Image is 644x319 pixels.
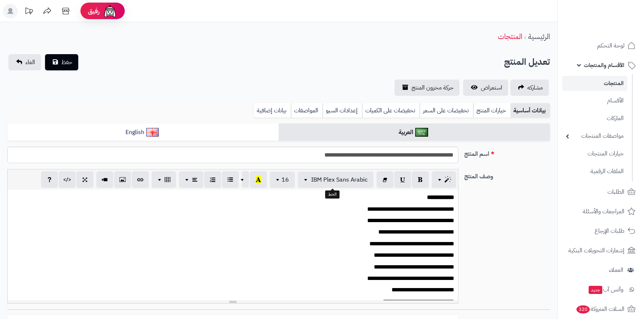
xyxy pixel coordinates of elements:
a: تخفيضات على الكميات [362,103,420,118]
span: الطلبات [607,187,624,197]
span: طلبات الإرجاع [595,226,624,236]
a: المراجعات والأسئلة [562,203,640,220]
a: الطلبات [562,183,640,201]
a: إشعارات التحويلات البنكية [562,242,640,259]
label: اسم المنتج [461,147,553,158]
img: ai-face.png [103,4,117,18]
a: إعدادات السيو [323,103,362,118]
a: المنتجات [562,76,627,91]
button: 16 [270,172,295,188]
span: العملاء [609,265,623,275]
span: استعراض [481,83,502,92]
span: مشاركه [527,83,543,92]
a: الغاء [8,54,41,70]
span: رفيق [88,7,100,15]
a: الماركات [562,111,627,126]
label: وصف المنتج [461,169,553,181]
button: IBM Plex Sans Arabic [298,172,373,188]
a: مشاركه [510,80,549,96]
a: المنتجات [498,31,522,42]
a: العربية [279,123,550,141]
a: طلبات الإرجاع [562,222,640,240]
a: تخفيضات على السعر [420,103,473,118]
a: استعراض [463,80,508,96]
button: حفظ [45,54,78,70]
img: English [146,128,159,137]
span: الأقسام والمنتجات [584,60,624,70]
h2: تعديل المنتج [504,55,550,70]
a: المواصفات [291,103,323,118]
a: وآتس آبجديد [562,281,640,298]
span: السلات المتروكة [576,304,624,314]
span: جديد [589,286,602,294]
span: حفظ [61,58,72,67]
a: الأقسام [562,93,627,109]
span: إشعارات التحويلات البنكية [568,245,624,256]
img: العربية [415,128,428,137]
a: السلات المتروكة320 [562,300,640,318]
a: تحديثات المنصة [20,4,38,20]
a: الرئيسية [528,31,550,42]
a: العملاء [562,261,640,279]
span: لوحة التحكم [597,41,624,51]
span: وآتس آب [588,284,623,295]
span: 16 [282,175,289,184]
a: خيارات المنتجات [562,146,627,162]
span: الغاء [25,58,35,67]
span: حركة مخزون المنتج [411,83,454,92]
a: بيانات إضافية [254,103,291,118]
span: المراجعات والأسئلة [583,206,624,217]
a: بيانات أساسية [510,103,550,118]
a: خيارات المنتج [473,103,510,118]
a: مواصفات المنتجات [562,128,627,144]
a: English [7,123,279,141]
a: الملفات الرقمية [562,164,627,179]
span: IBM Plex Sans Arabic [311,175,368,184]
a: لوحة التحكم [562,37,640,55]
img: logo-2.png [594,21,637,36]
a: حركة مخزون المنتج [395,80,459,96]
span: 320 [576,305,590,313]
div: الخط [325,190,340,199]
